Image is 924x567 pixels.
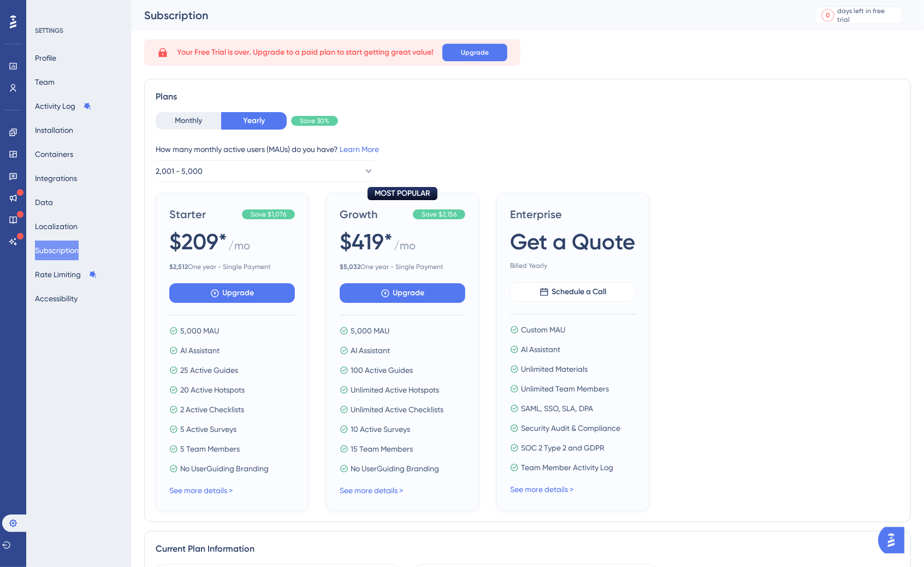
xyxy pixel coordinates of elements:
span: Schedule a Call [552,285,607,299]
button: Upgrade [340,283,465,303]
button: Yearly [221,112,287,130]
button: Integrations [35,168,77,188]
a: See more details > [510,485,573,494]
span: 5 Team Members [180,442,240,455]
a: Learn More [340,145,379,154]
span: One year - Single Payment [169,262,295,271]
iframe: UserGuiding AI Assistant Launcher [878,524,911,557]
span: Unlimited Active Checklists [351,403,443,416]
span: AI Assistant [180,344,220,357]
button: Containers [35,144,73,164]
div: SETTINGS [35,26,123,35]
button: Activity Log [35,96,92,116]
span: 20 Active Hotspots [180,383,245,396]
span: Upgrade [393,287,425,300]
span: Custom MAU [521,323,565,336]
button: Upgrade [169,283,295,303]
button: Rate Limiting [35,265,97,284]
span: No UserGuiding Branding [351,462,439,475]
span: Unlimited Materials [521,363,588,376]
b: $ 5,032 [340,263,360,271]
span: Your Free Trial is over. Upgrade to a paid plan to start getting great value! [177,46,434,59]
span: 25 Active Guides [180,364,238,377]
button: Subscription [35,241,79,260]
span: 5 Active Surveys [180,423,236,436]
span: Unlimited Team Members [521,382,609,395]
button: Upgrade [442,44,507,61]
span: SOC 2 Type 2 and GDPR [521,441,605,454]
span: Starter [169,207,238,222]
span: 2 Active Checklists [180,403,244,416]
div: Subscription [144,8,787,23]
span: 5,000 MAU [180,324,219,337]
span: AI Assistant [521,343,560,356]
span: Save $2,156 [422,210,457,219]
span: $419* [340,226,393,257]
b: $ 2,512 [169,263,188,271]
span: 2,001 - 5,000 [156,165,203,178]
span: 15 Team Members [351,442,413,455]
span: Security Audit & Compliance [521,422,620,435]
span: Save $1,076 [251,210,286,219]
div: MOST POPULAR [368,187,437,200]
span: Get a Quote [510,226,635,257]
div: How many monthly active users (MAUs) do you have? [156,143,899,156]
span: Save 30% [300,116,329,125]
button: Installation [35,120,73,140]
button: Data [35,192,53,212]
span: Unlimited Active Hotspots [351,383,439,396]
div: Current Plan Information [156,542,899,556]
span: $209* [169,226,227,257]
span: No UserGuiding Branding [180,462,269,475]
span: 10 Active Surveys [351,423,410,436]
button: Team [35,72,55,92]
span: / mo [394,238,416,258]
span: One year - Single Payment [340,262,465,271]
div: days left in free trial [838,7,898,24]
span: Team Member Activity Log [521,461,613,474]
button: Profile [35,48,56,68]
button: Accessibility [35,289,78,308]
span: Growth [340,207,408,222]
span: Billed Yearly [510,261,636,270]
span: SAML, SSO, SLA, DPA [521,402,593,415]
div: 0 [826,11,830,20]
button: 2,001 - 5,000 [156,160,374,182]
button: Monthly [156,112,221,130]
span: AI Assistant [351,344,390,357]
span: 100 Active Guides [351,364,413,377]
span: / mo [228,238,250,258]
div: Plans [156,90,899,103]
a: See more details > [169,486,233,495]
button: Schedule a Call [510,282,636,302]
button: Localization [35,217,78,236]
span: Upgrade [223,287,254,300]
span: Upgrade [461,48,489,57]
span: Enterprise [510,207,636,222]
a: See more details > [340,486,403,495]
span: 5,000 MAU [351,324,389,337]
